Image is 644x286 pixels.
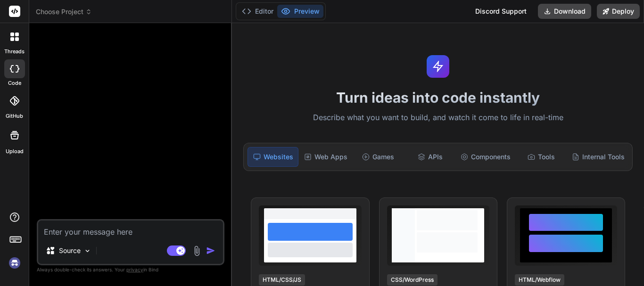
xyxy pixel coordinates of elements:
[515,274,564,286] div: HTML/Webflow
[83,247,91,255] img: Pick Models
[387,274,438,286] div: CSS/WordPress
[470,4,532,19] div: Discord Support
[277,5,323,18] button: Preview
[8,79,21,87] label: code
[538,4,591,19] button: Download
[516,147,566,167] div: Tools
[568,147,628,167] div: Internal Tools
[353,147,403,167] div: Games
[6,147,24,155] label: Upload
[597,4,640,19] button: Deploy
[238,5,277,18] button: Editor
[457,147,514,167] div: Components
[238,89,638,106] h1: Turn ideas into code instantly
[206,246,215,255] img: icon
[36,7,92,16] span: Choose Project
[248,147,298,167] div: Websites
[6,112,23,120] label: GitHub
[7,255,23,271] img: signin
[238,112,638,124] p: Describe what you want to build, and watch it come to life in real-time
[126,267,143,272] span: privacy
[300,147,351,167] div: Web Apps
[37,265,224,274] p: Always double-check its answers. Your in Bind
[191,245,202,256] img: attachment
[405,147,455,167] div: APIs
[4,48,25,56] label: threads
[259,274,305,286] div: HTML/CSS/JS
[59,246,81,255] p: Source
